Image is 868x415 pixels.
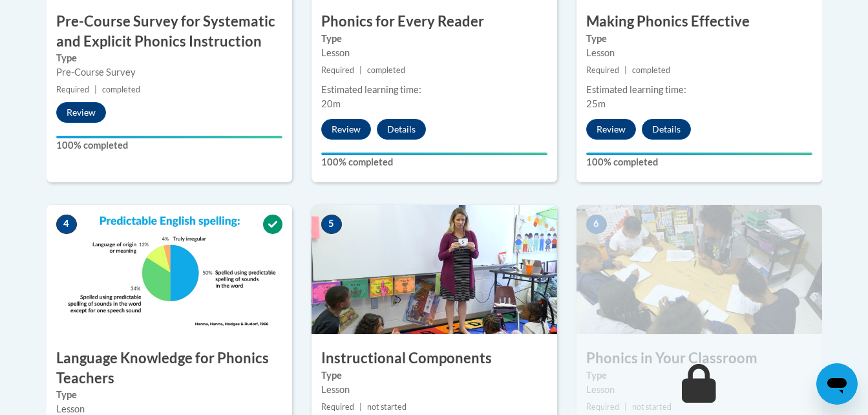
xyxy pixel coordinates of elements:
label: Type [586,32,812,46]
div: Pre-Course Survey [56,65,282,80]
button: Review [321,119,371,140]
span: Required [321,402,354,412]
label: Type [321,32,547,46]
span: 20m [321,98,341,109]
div: Lesson [321,383,547,397]
h3: Pre-Course Survey for Systematic and Explicit Phonics Instruction [47,12,292,52]
h3: Phonics in Your Classroom [577,348,822,368]
span: 4 [56,215,77,234]
label: Type [56,388,282,402]
span: Required [56,85,89,94]
img: Course Image [47,205,292,334]
span: completed [367,65,405,75]
div: Lesson [586,383,812,397]
span: | [624,402,627,412]
button: Details [642,119,691,140]
label: Type [586,368,812,383]
div: Your progress [586,153,812,155]
span: completed [102,85,140,94]
div: Estimated learning time: [586,83,812,97]
label: Type [56,51,282,65]
div: Your progress [321,153,547,155]
h3: Phonics for Every Reader [312,12,557,32]
div: Estimated learning time: [321,83,547,97]
span: | [359,402,362,412]
span: | [94,85,97,94]
label: 100% completed [321,155,547,169]
div: Lesson [586,46,812,60]
img: Course Image [312,205,557,334]
span: Required [586,65,619,75]
span: 25m [586,98,606,109]
button: Review [56,102,106,123]
div: Your progress [56,136,282,138]
span: Required [321,65,354,75]
button: Details [377,119,426,140]
span: Required [586,402,619,412]
label: 100% completed [56,138,282,153]
span: | [359,65,362,75]
button: Review [586,119,636,140]
iframe: Button to launch messaging window [816,363,858,405]
span: not started [367,402,407,412]
h3: Making Phonics Effective [577,12,822,32]
span: 6 [586,215,607,234]
h3: Instructional Components [312,348,557,368]
span: 5 [321,215,342,234]
span: not started [632,402,672,412]
label: 100% completed [586,155,812,169]
h3: Language Knowledge for Phonics Teachers [47,348,292,388]
label: Type [321,368,547,383]
img: Course Image [577,205,822,334]
span: completed [632,65,670,75]
span: | [624,65,627,75]
div: Lesson [321,46,547,60]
